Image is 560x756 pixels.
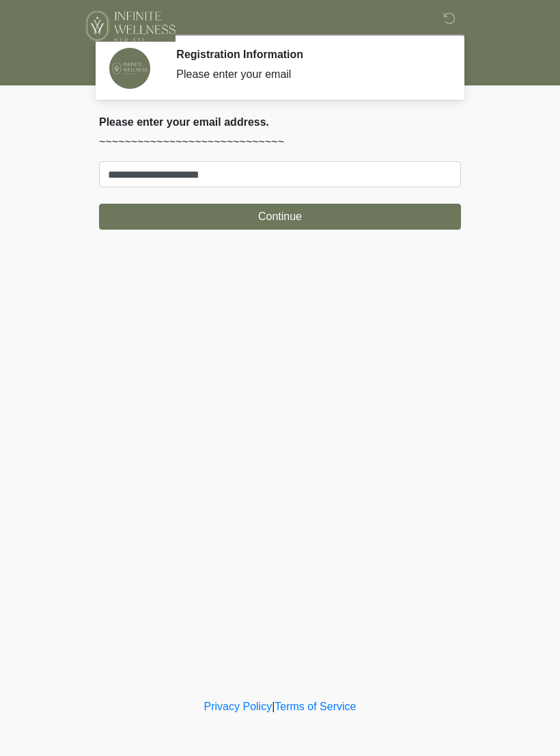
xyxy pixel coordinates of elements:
button: Continue [99,204,461,230]
a: Privacy Policy [204,701,272,712]
a: Terms of Service [275,701,356,712]
h2: Registration Information [176,48,440,61]
a: | [272,701,275,712]
p: ~~~~~~~~~~~~~~~~~~~~~~~~~~~~~ [99,134,461,150]
img: Agent Avatar [109,48,150,89]
h2: Please enter your email address. [99,116,461,129]
img: Infinite Wellness Med Spa Logo [85,10,176,42]
div: Please enter your email [176,66,440,83]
